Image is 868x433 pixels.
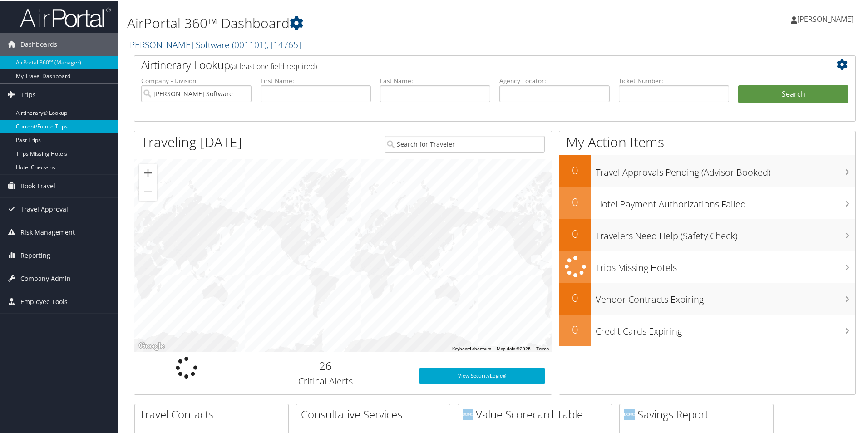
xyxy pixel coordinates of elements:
h3: Trips Missing Hotels [596,256,855,273]
h2: Airtinerary Lookup [141,56,789,72]
span: ( 001101 ) [232,38,266,50]
input: Search for Traveler [385,135,545,152]
button: Search [738,84,848,103]
h2: 0 [559,289,591,305]
a: View SecurityLogic® [419,367,545,383]
span: Travel Approval [20,197,68,220]
img: Google [137,340,167,351]
span: (at least one field required) [230,60,317,70]
img: domo-logo.png [624,408,635,419]
button: Zoom out [139,182,157,200]
a: [PERSON_NAME] [791,5,863,32]
a: 0Hotel Payment Authorizations Failed [559,186,855,218]
a: 0Vendor Contracts Expiring [559,282,855,314]
button: Zoom in [139,163,157,181]
h2: Consultative Services [301,406,450,421]
button: Keyboard shortcuts [452,345,491,351]
span: Dashboards [20,32,57,55]
label: Agency Locator: [499,75,610,84]
span: Reporting [20,243,50,266]
label: Last Name: [380,75,490,84]
h2: 26 [246,357,406,373]
a: Open this area in Google Maps (opens a new window) [137,340,167,351]
h1: AirPortal 360™ Dashboard [127,13,617,32]
h2: Value Scorecard Table [463,406,612,421]
h1: My Action Items [559,132,855,151]
a: [PERSON_NAME] Software [127,38,301,50]
span: , [ 14765 ] [266,38,301,50]
h3: Credit Cards Expiring [596,320,855,337]
h3: Travel Approvals Pending (Advisor Booked) [596,161,855,178]
span: [PERSON_NAME] [797,13,853,23]
a: 0Travel Approvals Pending (Advisor Booked) [559,154,855,186]
h2: 0 [559,321,591,336]
img: airportal-logo.png [20,6,111,27]
h3: Vendor Contracts Expiring [596,288,855,305]
label: Ticket Number: [619,75,729,84]
span: Company Admin [20,266,71,289]
h3: Critical Alerts [246,374,406,387]
label: First Name: [261,75,371,84]
label: Company - Division: [141,75,252,84]
span: Map data ©2025 [497,345,531,350]
span: Trips [20,83,36,105]
h1: Traveling [DATE] [141,132,242,151]
img: domo-logo.png [463,408,473,419]
h2: Travel Contacts [139,406,288,421]
h2: 0 [559,162,591,177]
a: Terms (opens in new tab) [536,345,549,350]
h2: 0 [559,193,591,209]
span: Employee Tools [20,290,68,312]
h3: Hotel Payment Authorizations Failed [596,192,855,210]
h2: Savings Report [624,406,773,421]
span: Book Travel [20,174,55,197]
h2: 0 [559,225,591,241]
a: 0Travelers Need Help (Safety Check) [559,218,855,250]
span: Risk Management [20,220,75,243]
h3: Travelers Need Help (Safety Check) [596,224,855,241]
a: Trips Missing Hotels [559,250,855,282]
a: 0Credit Cards Expiring [559,314,855,345]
